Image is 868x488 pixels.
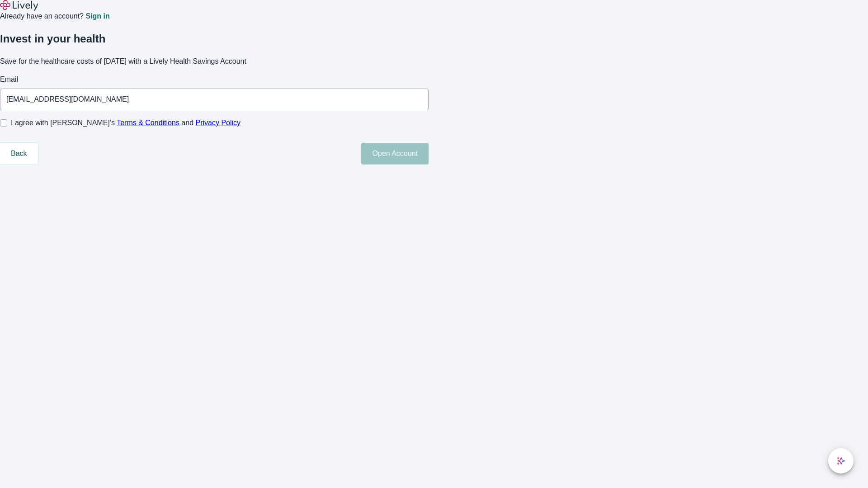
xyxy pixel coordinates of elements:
a: Privacy Policy [196,119,241,127]
a: Sign in [85,13,109,20]
button: chat [828,448,854,474]
span: I agree with [PERSON_NAME]’s and [11,117,241,128]
svg: Lively AI Assistant [836,456,845,465]
a: Terms & Conditions [117,119,179,127]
